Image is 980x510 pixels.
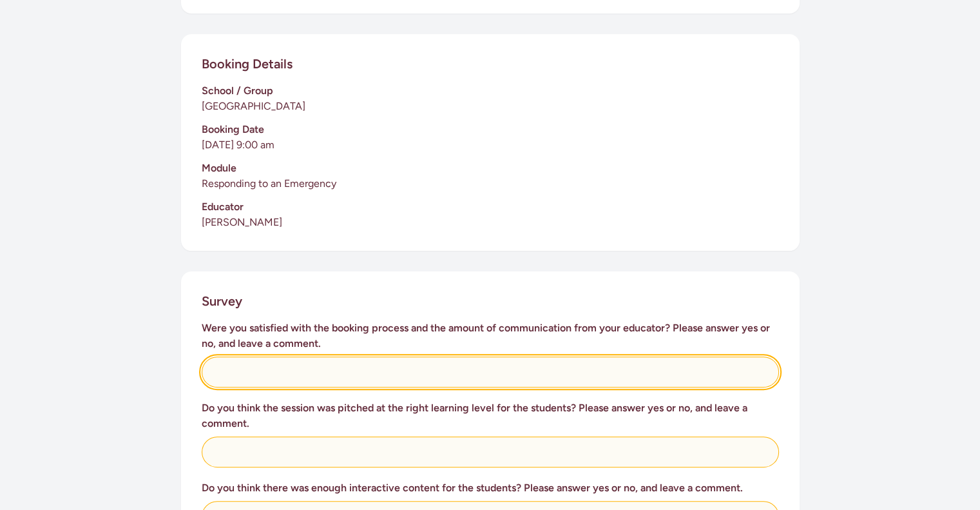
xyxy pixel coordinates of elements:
[202,99,779,114] p: [GEOGRAPHIC_DATA]
[202,292,242,310] h2: Survey
[202,137,779,153] p: [DATE] 9:00 am
[202,55,293,73] h2: Booking Details
[202,215,779,230] p: [PERSON_NAME]
[202,176,779,191] p: Responding to an Emergency
[202,83,779,99] h3: School / Group
[202,480,779,496] h3: Do you think there was enough interactive content for the students? Please answer yes or no, and ...
[202,161,779,176] h3: Module
[202,199,779,215] h3: Educator
[202,400,779,431] h3: Do you think the session was pitched at the right learning level for the students? Please answer ...
[202,320,779,351] h3: Were you satisfied with the booking process and the amount of communication from your educator? P...
[202,122,779,137] h3: Booking Date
